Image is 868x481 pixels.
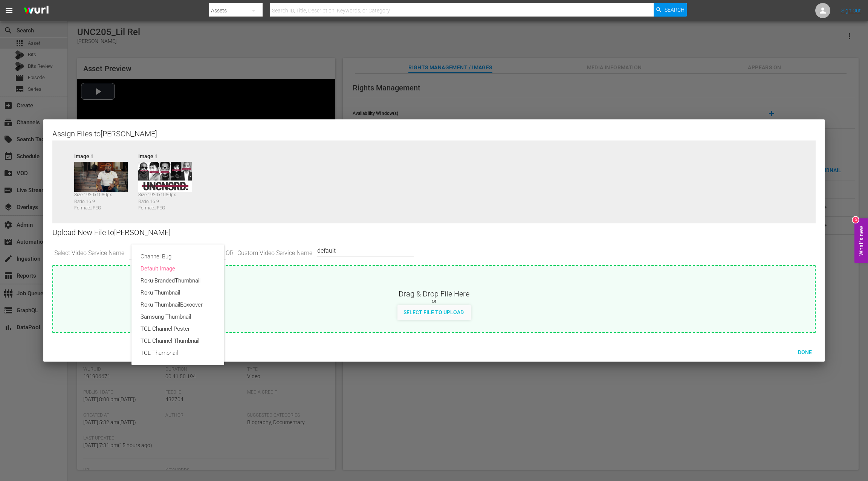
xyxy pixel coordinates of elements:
div: TCL-Channel-Thumbnail [141,335,215,347]
div: TCL-Thumbnail [141,347,215,359]
div: Channel Bug [141,250,215,263]
div: Roku-Thumbnail [141,287,215,299]
div: Samsung-Thumbnail [141,311,215,323]
div: Roku-ThumbnailBoxcover [141,299,215,311]
div: 3 [853,217,859,223]
div: TCL-Channel-Poster [141,323,215,335]
div: Default Image [141,263,215,275]
button: Open Feedback Widget [854,218,868,263]
div: Roku-BrandedThumbnail [141,275,215,287]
